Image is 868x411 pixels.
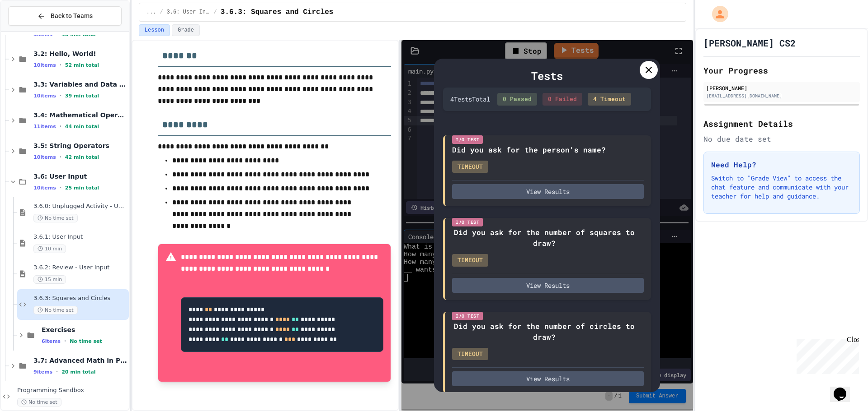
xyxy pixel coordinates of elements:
[51,11,93,21] span: Back to Teams
[452,135,483,144] div: I/O Test
[703,64,860,77] h2: Your Progress
[56,368,58,375] span: •
[452,371,644,386] button: View Results
[711,159,852,170] h3: Need Help?
[4,4,62,57] div: Chat with us now!Close
[65,62,99,68] span: 52 min total
[33,245,66,253] span: 10 min
[65,154,99,160] span: 42 min total
[214,9,217,16] span: /
[64,337,66,345] span: •
[17,387,127,394] span: Programming Sandbox
[706,84,857,92] div: [PERSON_NAME]
[33,295,127,302] span: 3.6.3: Squares and Circles
[60,184,61,191] span: •
[497,93,537,106] div: 0 Passed
[793,336,859,374] iframe: chat widget
[443,68,651,84] div: Tests
[70,338,102,344] span: No time set
[33,356,127,365] span: 3.7: Advanced Math in Python
[60,61,61,69] span: •
[450,94,490,104] div: 4 Test s Total
[60,92,61,99] span: •
[33,50,127,58] span: 3.2: Hello, World!
[221,7,334,18] span: 3.6.3: Squares and Circles
[830,375,859,402] iframe: chat widget
[160,9,163,16] span: /
[452,144,606,155] div: Did you ask for the person's name?
[65,93,99,99] span: 39 min total
[33,203,127,210] span: 3.6.0: Unplugged Activity - User Input
[33,93,56,99] span: 10 items
[139,24,170,36] button: Lesson
[452,184,644,199] button: View Results
[65,185,99,191] span: 25 min total
[61,369,95,375] span: 20 min total
[146,9,156,16] span: ...
[452,161,488,173] div: TIMEOUT
[703,37,796,49] h1: [PERSON_NAME] CS2
[33,172,127,180] span: 3.6: User Input
[452,312,483,320] div: I/O Test
[452,321,637,342] div: Did you ask for the number of circles to draw?
[33,142,127,150] span: 3.5: String Operators
[33,264,127,272] span: 3.6.2: Review - User Input
[33,233,127,241] span: 3.6.1: User Input
[711,174,852,201] p: Switch to "Grade View" to access the chat feature and communicate with your teacher for help and ...
[452,278,644,293] button: View Results
[60,153,61,161] span: •
[703,117,860,130] h2: Assignment Details
[588,93,631,106] div: 4 Timeout
[33,214,78,222] span: No time set
[703,134,860,144] div: No due date set
[452,254,488,267] div: TIMEOUT
[706,92,857,99] div: [EMAIL_ADDRESS][DOMAIN_NAME]
[452,348,488,360] div: TIMEOUT
[703,4,731,24] div: My Account
[172,24,200,36] button: Grade
[167,9,210,16] span: 3.6: User Input
[33,124,56,129] span: 11 items
[542,93,582,106] div: 0 Failed
[33,62,56,68] span: 10 items
[33,185,56,191] span: 10 items
[33,111,127,119] span: 3.4: Mathematical Operators
[42,326,127,334] span: Exercises
[33,306,78,314] span: No time set
[452,227,637,249] div: Did you ask for the number of squares to draw?
[17,398,61,406] span: No time set
[33,80,127,88] span: 3.3: Variables and Data Types
[33,275,66,284] span: 15 min
[452,218,483,226] div: I/O Test
[42,338,61,344] span: 6 items
[65,124,99,129] span: 44 min total
[60,123,61,130] span: •
[33,369,52,375] span: 9 items
[33,154,56,160] span: 10 items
